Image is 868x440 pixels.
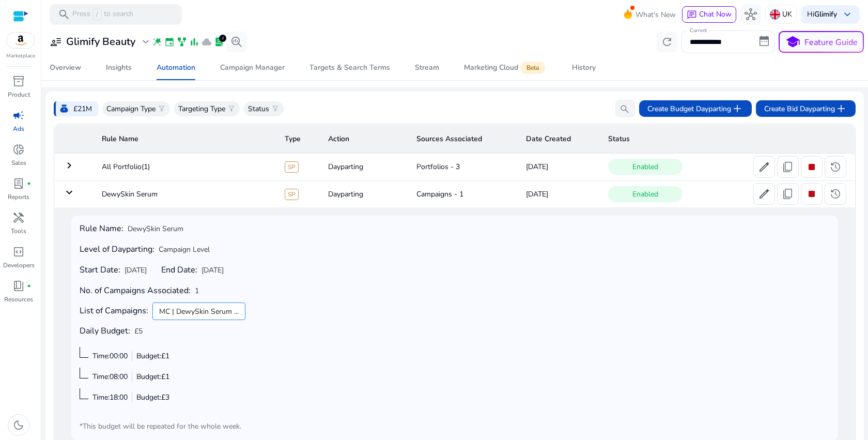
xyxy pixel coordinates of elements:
[782,5,792,23] p: UK
[829,188,842,200] span: history
[80,326,130,336] h4: Daily Budget:
[805,161,818,173] span: stop
[12,211,25,224] span: handyman
[92,372,128,382] span: Time:08:00
[136,351,169,361] span: Budget: £1
[770,9,780,20] img: uk.svg
[202,265,224,276] span: [DATE]
[27,181,31,186] span: fiber_manual_record
[801,156,823,178] button: stop
[227,104,236,113] span: filter_alt
[805,188,818,200] span: stop
[63,186,75,199] mat-icon: keyboard_arrow_down
[80,265,120,275] h4: Start Date:
[8,192,29,202] p: Reports
[80,421,241,432] span: *This budget will be repeated for the whole week.
[841,8,854,21] span: keyboard_arrow_down
[758,161,770,173] span: edit
[608,159,683,175] span: Enabled
[159,306,239,317] span: MC | DewySkin Serum ...
[825,183,846,205] button: history
[276,125,320,154] th: Type
[128,224,183,234] span: DewySkin Serum
[94,154,277,180] td: All Portfolio(1)
[639,100,752,117] button: Create Budget Daypartingadd
[189,37,199,47] span: bar_chart
[661,36,673,48] span: refresh
[92,392,128,402] span: Time:18:00
[408,180,518,207] td: Campaigns - 1
[12,246,25,258] span: code_blocks
[92,9,102,20] span: /
[731,102,743,115] span: add
[219,35,226,42] div: 2
[12,143,25,156] span: donut_small
[136,392,169,402] span: Budget: £3
[779,31,864,53] button: schoolFeature Guide
[12,109,25,122] span: campaign
[80,286,191,296] h4: No. of Campaigns Associated:
[408,125,518,154] th: Sources Associated
[136,372,169,382] span: Budget: £1
[92,351,128,361] span: Time:00:00
[572,64,596,71] div: History
[59,103,69,114] span: money_bag
[58,8,70,21] span: search
[3,261,35,270] p: Developers
[94,125,277,154] th: Rule Name
[758,188,770,200] span: edit
[66,36,135,48] h3: Glimify Beauty
[226,32,247,52] button: search_insights
[520,62,545,74] span: Beta
[94,180,277,207] td: DewySkin Serum
[740,4,761,25] button: hub
[152,37,162,47] span: wand_stars
[687,10,697,20] span: chat
[309,64,390,71] div: Targets & Search Terms
[745,8,757,21] span: hub
[807,11,837,18] p: Hi
[80,245,154,254] h4: Level of Dayparting:
[11,158,26,168] p: Sales
[320,154,408,180] td: Dayparting
[608,186,683,202] span: Enabled
[177,37,187,47] span: family_history
[764,102,847,115] span: Create Bid Dayparting
[158,104,166,113] span: filter_alt
[12,75,25,87] span: inventory_2
[804,36,858,49] p: Feature Guide
[202,37,212,47] span: cloud
[178,103,225,114] p: Targeting Type
[753,156,775,178] button: edit
[518,180,600,207] td: [DATE]
[6,52,35,60] p: Marketplace
[27,284,31,288] span: fiber_manual_record
[125,265,147,276] span: [DATE]
[106,64,132,71] div: Insights
[220,64,285,71] div: Campaign Manager
[825,156,846,178] button: history
[8,90,30,99] p: Product
[636,6,676,24] span: What's New
[814,9,837,19] b: Glimify
[285,161,299,173] span: SP
[106,103,156,114] p: Campaign Type
[248,103,269,114] p: Status
[50,36,62,48] span: user_attributes
[157,64,195,71] div: Automation
[777,156,799,178] button: content_copy
[271,104,280,113] span: filter_alt
[285,189,299,200] span: SP
[657,32,677,52] button: refresh
[11,226,26,236] p: Tools
[63,159,75,172] mat-icon: keyboard_arrow_right
[159,245,210,255] span: Campaign Level
[230,36,243,48] span: search_insights
[518,154,600,180] td: [DATE]
[756,100,856,117] button: Create Bid Daypartingadd
[80,224,123,234] h4: Rule Name:
[50,64,81,71] div: Overview
[139,36,152,48] span: expand_more
[13,124,24,133] p: Ads
[12,280,25,292] span: book_4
